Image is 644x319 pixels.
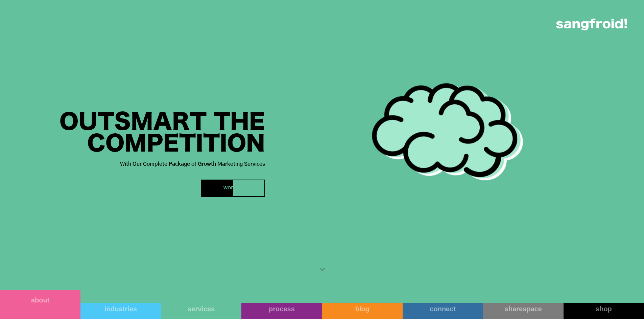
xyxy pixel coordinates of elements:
a: services [161,303,241,319]
div: blog [322,305,403,313]
a: connect [403,303,483,319]
a: blog [322,303,403,319]
img: logo [556,19,627,30]
a: sharespace [483,303,564,319]
div: WORK IT [223,185,243,191]
div: shop [564,305,644,313]
a: WORK IT [201,180,265,197]
a: privacy policy [263,128,283,131]
div: process [241,305,322,313]
div: sharespace [483,305,564,313]
div: industries [80,305,161,313]
a: shop [564,303,644,319]
div: connect [403,305,483,313]
a: process [241,303,322,319]
a: industries [80,303,161,319]
div: services [161,305,241,313]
